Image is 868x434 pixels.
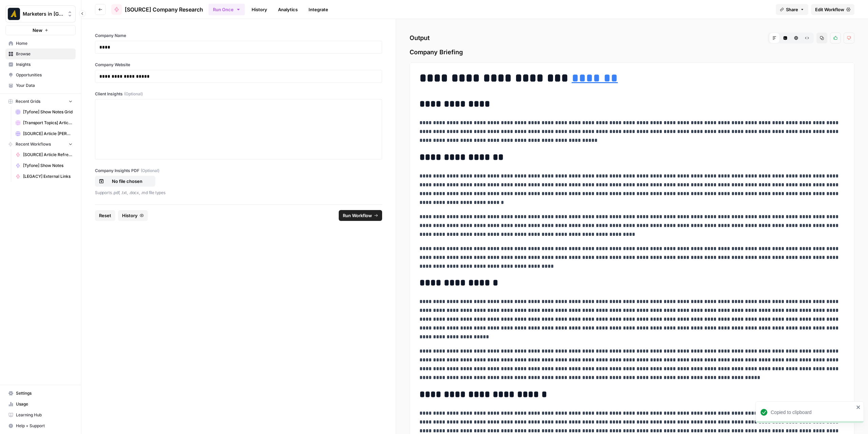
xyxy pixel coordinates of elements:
a: Usage [5,399,76,410]
p: No file chosen [105,178,149,185]
span: [Tyfone] Show Notes [23,163,73,169]
span: (Optional) [141,168,159,174]
button: No file chosen [95,176,155,187]
button: Run Workflow [339,210,382,221]
span: New [33,27,42,34]
a: [Tyfone] Show Notes [13,160,76,171]
p: Supports .pdf, .txt, .docx, .md file types [95,189,382,196]
span: [Transport Topics] Article Writing-Transcript-Driven Article Grid [23,120,73,126]
span: Home [16,40,73,46]
span: Recent Workflows [16,141,51,147]
span: Recent Grids [16,98,40,105]
a: Browse [5,49,76,59]
label: Company Insights PDF [95,168,382,174]
span: Settings [16,390,73,396]
span: Opportunities [16,72,73,78]
span: Reset [99,212,111,219]
a: [SOURCE] Article Refresh V2 [13,149,76,160]
span: [SOURCE] Company Research [125,5,203,14]
span: [Tyfone] Show Notes Grid [23,109,73,115]
button: Recent Grids [5,96,76,107]
span: Your Data [16,82,73,89]
button: Run Once [209,4,245,15]
div: Copied to clipboard [771,409,854,416]
span: Usage [16,401,73,407]
button: History [118,210,148,221]
a: Analytics [274,4,302,15]
span: Learning Hub [16,412,73,418]
label: Company Name [95,33,382,39]
button: Workspace: Marketers in Demand [5,5,76,22]
button: Reset [95,210,115,221]
a: Home [5,38,76,49]
span: Marketers in [GEOGRAPHIC_DATA] [23,11,64,17]
span: Run Workflow [343,212,372,219]
span: Company Briefing [410,48,854,57]
a: [SOURCE] Company Research [111,4,203,15]
img: Marketers in Demand Logo [8,8,20,20]
span: Insights [16,61,73,68]
a: [LEGACY] External Links [13,171,76,182]
a: [SOURCE] Article [PERSON_NAME] & SEO Refresh Grid [13,128,76,139]
a: Learning Hub [5,410,76,420]
a: [Transport Topics] Article Writing-Transcript-Driven Article Grid [13,117,76,128]
a: Integrate [304,4,332,15]
button: Help + Support [5,420,76,431]
label: Company Website [95,62,382,68]
label: Client Insights [95,91,382,97]
a: Opportunities [5,70,76,80]
span: Browse [16,51,73,57]
a: [Tyfone] Show Notes Grid [13,107,76,117]
a: History [248,4,271,15]
span: (Optional) [124,91,143,97]
a: Insights [5,59,76,70]
a: Your Data [5,80,76,91]
button: Share [776,4,808,15]
span: [SOURCE] Article [PERSON_NAME] & SEO Refresh Grid [23,131,73,137]
button: New [5,25,76,35]
a: Edit Workflow [811,4,854,15]
a: Settings [5,388,76,399]
span: Help + Support [16,423,73,429]
span: [SOURCE] Article Refresh V2 [23,152,73,158]
span: [LEGACY] External Links [23,173,73,180]
h2: Output [410,33,854,43]
span: Edit Workflow [815,6,844,13]
span: Share [786,6,798,13]
button: Recent Workflows [5,139,76,149]
button: close [856,404,861,410]
span: History [122,212,138,219]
